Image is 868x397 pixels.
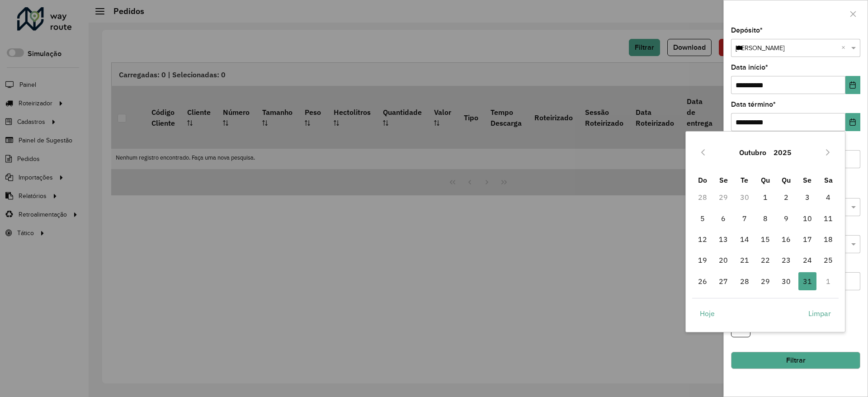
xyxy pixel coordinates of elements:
[819,230,837,248] span: 18
[734,229,755,250] td: 14
[756,251,774,269] span: 22
[824,175,833,184] span: Sa
[803,175,811,184] span: Se
[798,251,816,269] span: 24
[776,271,797,292] td: 30
[736,272,754,290] span: 28
[692,229,713,250] td: 12
[756,188,774,206] span: 1
[693,230,712,248] span: 12
[731,62,768,73] label: Data início
[736,209,754,227] span: 7
[755,229,776,250] td: 15
[692,250,713,270] td: 19
[692,271,713,292] td: 26
[798,188,816,206] span: 3
[731,99,776,110] label: Data término
[734,208,755,229] td: 7
[734,250,755,270] td: 21
[776,208,797,229] td: 9
[777,209,795,227] span: 9
[693,209,712,227] span: 5
[734,271,755,292] td: 28
[685,131,845,332] div: Choose Date
[734,187,755,208] td: 30
[777,230,795,248] span: 16
[741,175,748,184] span: Te
[714,209,732,227] span: 6
[819,251,837,269] span: 25
[818,187,839,208] td: 4
[776,229,797,250] td: 16
[693,251,712,269] span: 19
[776,250,797,270] td: 23
[777,272,795,290] span: 30
[819,209,837,227] span: 11
[761,175,770,184] span: Qu
[714,272,732,290] span: 27
[798,230,816,248] span: 17
[797,229,818,250] td: 17
[776,187,797,208] td: 2
[821,145,835,160] button: Next Month
[692,208,713,229] td: 5
[714,251,732,269] span: 20
[736,251,754,269] span: 21
[692,304,722,322] button: Hoje
[818,229,839,250] td: 18
[818,208,839,229] td: 11
[818,250,839,270] td: 25
[713,250,734,270] td: 20
[798,209,816,227] span: 10
[698,175,707,184] span: Do
[777,188,795,206] span: 2
[731,25,763,36] label: Depósito
[713,187,734,208] td: 29
[693,272,712,290] span: 26
[736,230,754,248] span: 14
[731,352,860,369] button: Filtrar
[713,229,734,250] td: 13
[714,230,732,248] span: 13
[713,208,734,229] td: 6
[819,188,837,206] span: 4
[808,308,831,319] span: Limpar
[797,187,818,208] td: 3
[782,175,791,184] span: Qu
[756,272,774,290] span: 29
[801,304,839,322] button: Limpar
[755,187,776,208] td: 1
[770,142,795,163] button: Choose Year
[696,145,710,160] button: Previous Month
[845,76,860,94] button: Choose Date
[756,209,774,227] span: 8
[755,250,776,270] td: 22
[755,271,776,292] td: 29
[797,250,818,270] td: 24
[692,187,713,208] td: 28
[845,113,860,131] button: Choose Date
[841,43,849,53] span: Clear all
[719,175,728,184] span: Se
[777,251,795,269] span: 23
[756,230,774,248] span: 15
[798,272,816,290] span: 31
[797,271,818,292] td: 31
[736,142,770,163] button: Choose Month
[755,208,776,229] td: 8
[797,208,818,229] td: 10
[818,271,839,292] td: 1
[700,308,715,319] span: Hoje
[713,271,734,292] td: 27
